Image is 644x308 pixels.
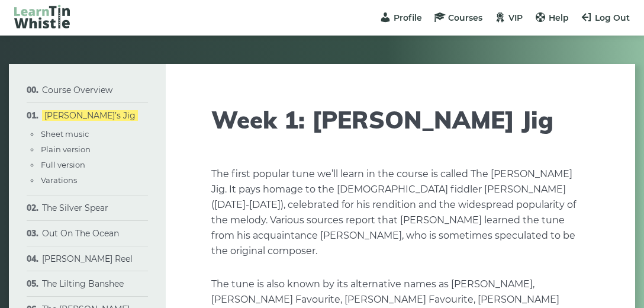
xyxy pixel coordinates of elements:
a: Plain version [41,145,91,154]
a: Out On The Ocean [42,228,119,239]
a: Course Overview [42,85,112,95]
a: Courses [434,12,482,23]
a: [PERSON_NAME]’s Jig [42,110,138,121]
a: Full version [41,160,85,169]
a: The Silver Spear [42,203,108,213]
h1: Week 1: [PERSON_NAME] Jig [211,105,589,134]
a: Help [534,12,569,23]
a: The Lilting Banshee [42,278,124,289]
a: VIP [494,12,523,23]
a: Varations [41,175,77,185]
a: Log Out [581,12,630,23]
span: Help [549,12,569,23]
span: Courses [448,12,482,23]
p: The first popular tune we’ll learn in the course is called The [PERSON_NAME] Jig. It pays homage ... [211,166,589,259]
span: Log Out [595,12,630,23]
span: Profile [394,12,422,23]
a: Profile [379,12,422,23]
img: LearnTinWhistle.com [14,5,70,28]
span: VIP [508,12,523,23]
a: Sheet music [41,129,89,139]
a: [PERSON_NAME] Reel [42,254,133,264]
